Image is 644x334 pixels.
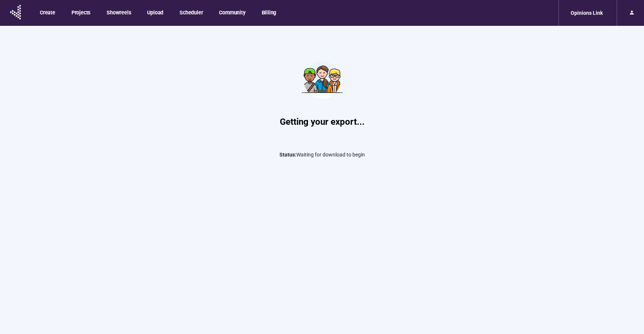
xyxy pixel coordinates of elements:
p: Waiting for download to begin [212,151,433,159]
button: Scheduler [174,4,208,20]
span: Status: [279,152,296,158]
div: Opinions Link [566,6,607,20]
button: Create [34,4,60,20]
button: Showreels [101,4,136,20]
button: Upload [141,4,168,20]
img: Teamwork [295,52,350,108]
button: Projects [66,4,95,20]
button: Billing [256,4,282,20]
button: Community [213,4,250,20]
h1: Getting your export... [212,115,433,129]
